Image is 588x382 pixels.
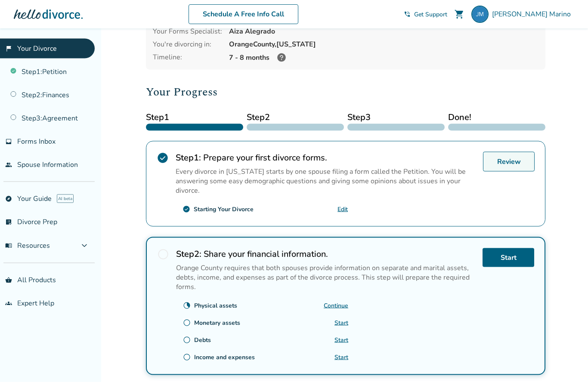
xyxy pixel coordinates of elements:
[194,302,237,310] div: Physical assets
[5,300,12,307] span: groups
[176,152,476,163] h2: Prepare your first divorce forms.
[483,152,535,172] a: Review
[176,248,201,260] strong: Step 2 :
[5,277,12,283] span: shopping_basket
[183,336,191,344] span: radio_button_unchecked
[5,241,50,250] span: Resources
[448,111,545,124] span: Done!
[176,263,476,292] p: Orange County requires that both spouses provide information on separate and marital assets, debt...
[337,205,348,213] a: Edit
[5,161,12,168] span: people
[545,341,588,382] iframe: Chat Widget
[176,167,476,195] p: Every divorce in [US_STATE] starts by one spouse filing a form called the Petition. You will be a...
[404,11,411,18] span: phone_in_talk
[194,353,255,361] div: Income and expenses
[5,219,12,225] span: list_alt_check
[334,319,348,327] a: Start
[183,319,191,327] span: radio_button_unchecked
[229,40,538,49] div: Orange County, [US_STATE]
[153,40,222,49] div: You're divorcing in:
[5,242,12,249] span: menu_book
[17,137,56,146] span: Forms Inbox
[157,248,169,260] span: radio_button_unchecked
[229,52,538,63] div: 7 - 8 months
[57,194,74,203] span: AI beta
[153,52,222,63] div: Timeline:
[414,10,447,18] span: Get Support
[324,302,348,310] a: Continue
[347,111,445,124] span: Step 3
[334,353,348,361] a: Start
[492,9,574,19] span: [PERSON_NAME] Marino
[79,240,90,251] span: expand_more
[471,6,489,23] img: jmarino949@gmail.com
[157,152,169,164] span: check_circle
[176,248,476,260] h2: Share your financial information.
[5,195,12,202] span: explore
[334,336,348,344] a: Start
[454,9,464,19] span: shopping_cart
[183,302,191,309] span: clock_loader_40
[229,27,538,36] div: Aiza Alegrado
[146,111,243,124] span: Step 1
[5,45,12,52] span: flag_2
[183,205,190,213] span: check_circle
[146,83,545,101] h2: Your Progress
[194,205,254,213] div: Starting Your Divorce
[5,138,12,145] span: inbox
[153,27,222,36] div: Your Forms Specialist:
[183,353,191,361] span: radio_button_unchecked
[194,319,240,327] div: Monetary assets
[483,248,534,267] a: Start
[176,152,201,163] strong: Step 1 :
[194,336,211,344] div: Debts
[189,4,298,24] a: Schedule A Free Info Call
[247,111,344,124] span: Step 2
[404,10,447,18] a: phone_in_talkGet Support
